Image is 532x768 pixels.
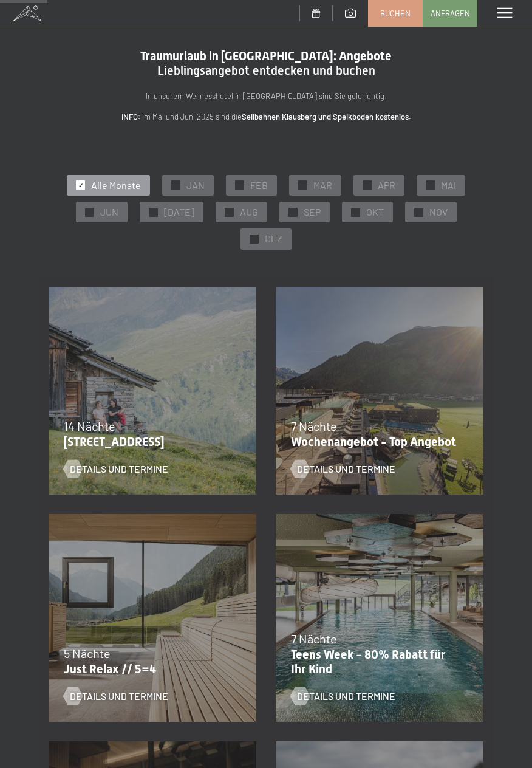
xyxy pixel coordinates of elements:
[64,419,115,433] span: 14 Nächte
[49,90,483,103] p: In unserem Wellnesshotel in [GEOGRAPHIC_DATA] sind Sie goldrichtig.
[64,434,235,449] p: [STREET_ADDRESS]
[91,179,141,192] span: Alle Monate
[366,205,384,219] span: OKT
[140,49,392,63] span: Traumurlaub in [GEOGRAPHIC_DATA]: Angebote
[301,181,305,190] span: ✓
[151,208,155,216] span: ✓
[87,208,92,216] span: ✓
[291,690,395,703] a: Details und Termine
[297,462,395,476] span: Details und Termine
[428,181,433,190] span: ✓
[304,205,321,219] span: SEP
[291,631,337,646] span: 7 Nächte
[237,181,242,190] span: ✓
[64,462,168,476] a: Details und Termine
[240,205,258,219] span: AUG
[365,181,370,190] span: ✓
[291,434,462,449] p: Wochenangebot - Top Angebot
[64,646,111,660] span: 5 Nächte
[250,179,268,192] span: FEB
[157,63,375,78] span: Lieblingsangebot entdecken und buchen
[353,208,358,216] span: ✓
[49,111,483,123] p: : Im Mai und Juni 2025 sind die .
[431,8,470,19] span: Anfragen
[380,8,411,19] span: Buchen
[227,208,231,216] span: ✓
[265,232,282,245] span: DEZ
[369,1,422,26] a: Buchen
[313,179,332,192] span: MAR
[242,112,409,122] strong: Seilbahnen Klausberg und Speikboden kostenlos
[164,205,194,219] span: [DATE]
[121,112,138,122] strong: INFO
[429,205,448,219] span: NOV
[64,690,168,703] a: Details und Termine
[416,208,421,216] span: ✓
[100,205,118,219] span: JUN
[70,462,168,476] span: Details und Termine
[291,647,462,676] p: Teens Week - 80% Rabatt für Ihr Kind
[378,179,395,192] span: APR
[64,662,235,676] p: Just Relax // 5=4
[252,235,257,244] span: ✓
[423,1,477,26] a: Anfragen
[291,419,337,433] span: 7 Nächte
[441,179,456,192] span: MAI
[290,208,295,216] span: ✓
[174,181,179,190] span: ✓
[186,179,205,192] span: JAN
[70,690,168,703] span: Details und Termine
[297,690,395,703] span: Details und Termine
[291,462,395,476] a: Details und Termine
[78,181,83,190] span: ✓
